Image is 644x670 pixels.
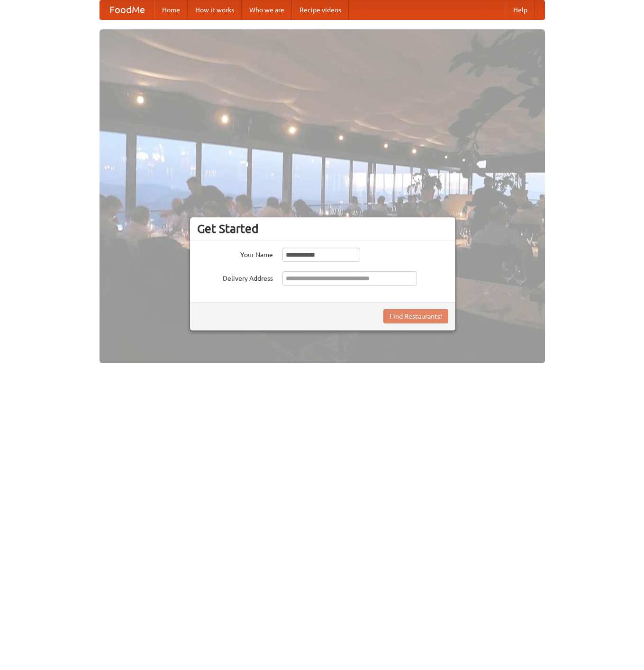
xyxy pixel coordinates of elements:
[188,0,242,19] a: How it works
[197,271,273,283] label: Delivery Address
[292,0,349,19] a: Recipe videos
[197,222,448,236] h3: Get Started
[242,0,292,19] a: Who we are
[197,248,273,259] label: Your Name
[506,0,535,19] a: Help
[100,0,154,19] a: FoodMe
[154,0,188,19] a: Home
[383,309,448,323] button: Find Restaurants!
